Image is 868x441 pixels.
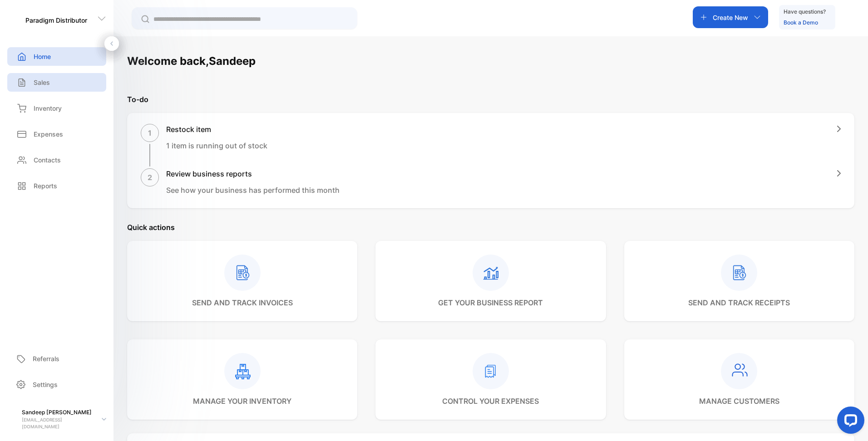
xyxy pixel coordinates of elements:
h1: Restock item [166,124,267,135]
p: Contacts [34,155,61,165]
p: Have questions? [784,7,826,16]
img: profile [5,413,18,426]
p: Quick actions [127,222,854,233]
p: Settings [33,380,58,389]
h1: Review business reports [166,168,340,179]
p: To-do [127,94,854,105]
p: 1 [148,127,152,138]
p: send and track invoices [192,297,293,308]
p: manage your inventory [193,396,291,407]
p: Inventory [34,103,62,113]
p: See how your business has performed this month [166,185,340,196]
p: Referrals [33,354,59,363]
p: 2 [148,172,152,183]
p: 1 item is running out of stock [166,140,267,151]
iframe: LiveChat chat widget [830,403,868,441]
p: Reports [34,181,57,191]
img: avatar [846,9,860,23]
p: Expenses [34,129,63,139]
p: Home [34,52,51,61]
a: Book a Demo [784,19,818,26]
p: Paradigm Distributor [25,15,87,25]
p: Sales [34,78,50,87]
p: Create New [713,13,748,22]
p: send and track receipts [688,297,790,308]
h1: Welcome back, Sandeep [127,53,256,69]
p: manage customers [699,396,779,407]
p: Sandeep [PERSON_NAME] [22,408,94,416]
button: avatar [846,6,860,28]
p: [EMAIL_ADDRESS][DOMAIN_NAME] [22,416,94,430]
p: get your business report [438,297,543,308]
img: logo [7,12,21,25]
button: Create New [693,6,768,28]
p: control your expenses [442,396,539,407]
